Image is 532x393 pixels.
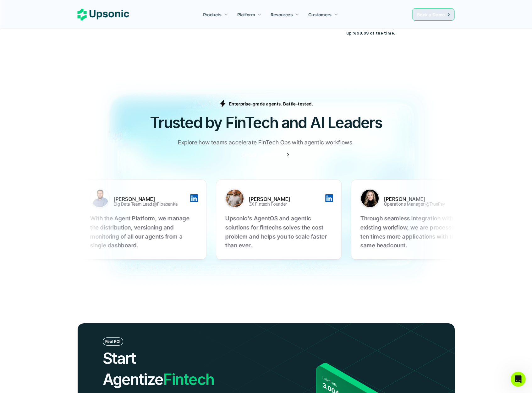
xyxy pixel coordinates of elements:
[203,11,222,18] p: Products
[357,214,464,250] p: Through seamless integration with our existing workflow, we are processing ten times more applica...
[412,8,455,21] a: Book a Demo
[309,11,332,18] p: Customers
[242,152,290,158] a: Check Customers
[105,339,121,344] p: Real ROI
[103,349,163,389] span: Start Agentize
[381,200,442,208] p: Operations Manager @TruePay
[245,200,284,208] p: 3X Fintech Founder
[237,11,255,18] p: Platform
[222,214,329,250] p: Upsonic's AgentOS and agentic solutions for fintechs solves the cost problem and helps you to sca...
[511,372,526,387] iframe: Intercom live chat
[78,112,455,133] h2: Trusted by FinTech and AI Leaders
[245,198,321,200] p: [PERSON_NAME]
[417,12,445,17] span: Book a Demo
[87,214,194,250] p: With the Agent Platform, we manage the distribution, versioning and monitoring of all our agents ...
[381,198,456,200] p: [PERSON_NAME]
[178,138,354,147] p: Explore how teams accelerate FinTech Ops with agentic workflows.
[199,9,232,20] a: Products
[229,100,313,107] p: Enterprise-grade agents. Battle-tested.
[242,152,283,158] span: Check Customers
[271,11,293,18] p: Resources
[110,198,186,200] p: [PERSON_NAME]
[110,200,174,208] p: Big Data Team Lead @Fibabanka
